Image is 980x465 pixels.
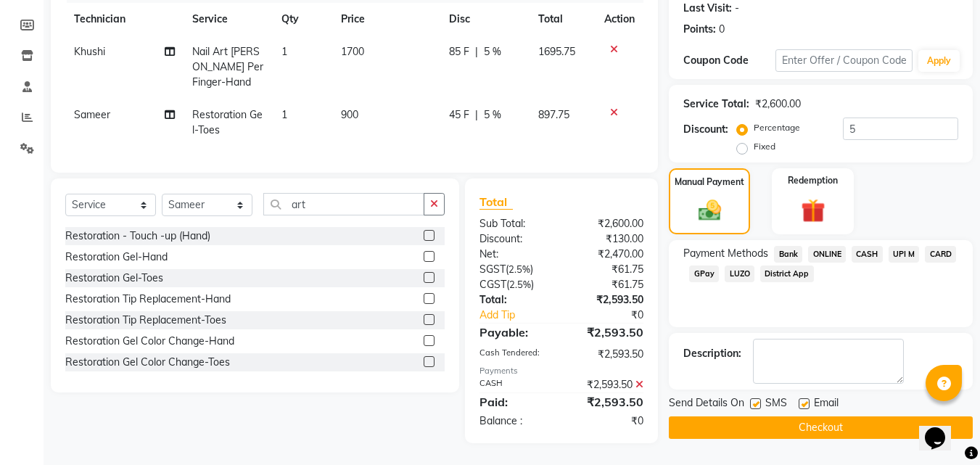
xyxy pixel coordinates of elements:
[65,292,231,307] div: Restoration Tip Replacement-Hand
[65,271,163,286] div: Restoration Gel-Toes
[683,122,728,137] div: Discount:
[332,3,441,36] th: Price
[754,121,800,134] label: Percentage
[341,108,358,121] span: 900
[669,416,973,439] button: Checkout
[691,197,728,223] img: _cash.svg
[669,395,744,413] span: Send Details On
[469,347,561,362] div: Cash Tendered:
[449,44,469,59] span: 85 F
[530,3,596,36] th: Total
[484,44,501,59] span: 5 %
[765,395,787,413] span: SMS
[683,22,716,37] div: Points:
[760,266,814,282] span: District App
[475,44,478,59] span: |
[683,246,768,261] span: Payment Methods
[561,324,654,341] div: ₹2,593.50
[774,246,802,263] span: Bank
[184,3,273,36] th: Service
[675,176,744,189] label: Manual Payment
[469,377,561,392] div: CASH
[577,308,655,323] div: ₹0
[788,174,838,187] label: Redemption
[469,292,561,308] div: Total:
[65,229,210,244] div: Restoration - Touch -up (Hand)
[735,1,739,16] div: -
[683,346,741,361] div: Description:
[469,216,561,231] div: Sub Total:
[469,393,561,411] div: Paid:
[479,263,506,276] span: SGST
[561,216,654,231] div: ₹2,600.00
[449,107,469,123] span: 45 F
[754,140,775,153] label: Fixed
[561,231,654,247] div: ₹130.00
[469,324,561,341] div: Payable:
[814,395,839,413] span: Email
[852,246,883,263] span: CASH
[561,262,654,277] div: ₹61.75
[440,3,530,36] th: Disc
[538,45,575,58] span: 1695.75
[479,194,513,210] span: Total
[808,246,846,263] span: ONLINE
[683,96,749,112] div: Service Total:
[925,246,956,263] span: CARD
[683,1,732,16] div: Last Visit:
[192,108,263,136] span: Restoration Gel-Toes
[469,413,561,429] div: Balance :
[469,247,561,262] div: Net:
[596,3,643,36] th: Action
[775,49,913,72] input: Enter Offer / Coupon Code
[65,3,184,36] th: Technician
[479,278,506,291] span: CGST
[509,279,531,290] span: 2.5%
[508,263,530,275] span: 2.5%
[65,355,230,370] div: Restoration Gel Color Change-Toes
[263,193,424,215] input: Search or Scan
[484,107,501,123] span: 5 %
[561,247,654,262] div: ₹2,470.00
[889,246,920,263] span: UPI M
[725,266,754,282] span: LUZO
[192,45,263,89] span: Nail Art [PERSON_NAME] Per Finger-Hand
[689,266,719,282] span: GPay
[281,108,287,121] span: 1
[719,22,725,37] div: 0
[74,45,105,58] span: Khushi
[919,407,965,450] iframe: chat widget
[469,308,577,323] a: Add Tip
[74,108,110,121] span: Sameer
[561,413,654,429] div: ₹0
[538,108,569,121] span: 897.75
[479,365,643,377] div: Payments
[561,347,654,362] div: ₹2,593.50
[794,196,833,226] img: _gift.svg
[475,107,478,123] span: |
[561,277,654,292] div: ₹61.75
[561,377,654,392] div: ₹2,593.50
[469,231,561,247] div: Discount:
[341,45,364,58] span: 1700
[65,250,168,265] div: Restoration Gel-Hand
[918,50,960,72] button: Apply
[561,292,654,308] div: ₹2,593.50
[469,262,561,277] div: ( )
[755,96,801,112] div: ₹2,600.00
[65,313,226,328] div: Restoration Tip Replacement-Toes
[469,277,561,292] div: ( )
[273,3,332,36] th: Qty
[683,53,775,68] div: Coupon Code
[281,45,287,58] span: 1
[561,393,654,411] div: ₹2,593.50
[65,334,234,349] div: Restoration Gel Color Change-Hand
